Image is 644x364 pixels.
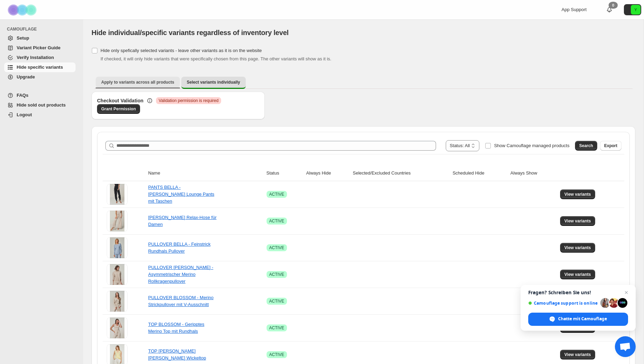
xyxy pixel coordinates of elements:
[575,141,597,151] button: Search
[631,5,641,15] span: Avatar with initials Y
[17,45,60,50] span: Variant Picker Guide
[4,110,76,120] a: Logout
[269,352,284,357] span: ACTIVE
[562,7,586,12] span: App Support
[146,166,264,181] th: Name
[17,93,28,98] span: FAQs
[17,112,32,117] span: Logout
[101,48,262,53] span: Hide only spefically selected variants - leave other variants as it is on the website
[564,218,591,224] span: View variants
[269,272,284,277] span: ACTIVE
[609,2,618,9] div: 0
[564,272,591,277] span: View variants
[4,53,76,62] a: Verify Installation
[7,26,78,32] span: CAMOUFLAGE
[564,352,591,357] span: View variants
[615,336,636,357] div: Chat öffnen
[269,325,284,331] span: ACTIVE
[148,242,210,254] a: PULLOVER BELLA - Feinstrick Rundhals Pullover
[148,348,206,361] a: TOP [PERSON_NAME] [PERSON_NAME] Wickeltop
[96,77,180,88] button: Apply to variants across all products
[560,270,595,279] button: View variants
[560,243,595,253] button: View variants
[560,189,595,199] button: View variants
[97,104,140,114] a: Grant Permission
[101,56,331,61] span: If checked, it will only hide variants that were specifically chosen from this page. The other va...
[269,298,284,304] span: ACTIVE
[97,97,143,104] h3: Checkout Validation
[181,77,246,89] button: Select variants individually
[101,79,174,85] span: Apply to variants across all products
[159,98,219,103] span: Validation permission is required
[494,143,569,148] span: Show Camouflage managed products
[558,316,607,322] span: Chatte mit Camouflage
[4,91,76,100] a: FAQs
[4,33,76,43] a: Setup
[148,265,213,284] a: PULLOVER [PERSON_NAME] - Asymmetrischer Merino Rollkragenpullover
[148,185,214,204] a: PANTS BELLA - [PERSON_NAME] Lounge Pants mit Taschen
[17,65,63,70] span: Hide specific variants
[269,218,284,224] span: ACTIVE
[579,143,593,149] span: Search
[564,245,591,251] span: View variants
[606,6,613,13] a: 0
[634,8,637,12] text: Y
[17,102,66,108] span: Hide sold out products
[564,192,591,197] span: View variants
[17,35,29,41] span: Setup
[304,166,350,181] th: Always Hide
[451,166,508,181] th: Scheduled Hide
[4,100,76,110] a: Hide sold out products
[4,43,76,53] a: Variant Picker Guide
[622,288,630,297] span: Chat schließen
[624,4,641,15] button: Avatar with initials Y
[148,215,216,227] a: [PERSON_NAME] Relax-Hose für Damen
[528,290,628,295] span: Fragen? Schreiben Sie uns!
[148,322,204,334] a: TOP BLOSSOM - Geripptes Merino Top mit Rundhals
[6,0,40,19] img: Camouflage
[508,166,558,181] th: Always Show
[101,106,136,112] span: Grant Permission
[351,166,451,181] th: Selected/Excluded Countries
[17,74,35,79] span: Upgrade
[604,143,617,149] span: Export
[4,72,76,82] a: Upgrade
[269,245,284,251] span: ACTIVE
[560,350,595,359] button: View variants
[269,192,284,197] span: ACTIVE
[600,141,621,151] button: Export
[528,313,628,326] div: Chatte mit Camouflage
[187,79,240,85] span: Select variants individually
[148,295,214,307] a: PULLOVER BLOSSOM - Merino Strickpullover mit V-Ausschnitt
[4,62,76,72] a: Hide specific variants
[560,216,595,226] button: View variants
[17,55,54,60] span: Verify Installation
[264,166,304,181] th: Status
[528,300,598,306] span: Camouflage support is online
[92,29,289,36] span: Hide individual/specific variants regardless of inventory level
